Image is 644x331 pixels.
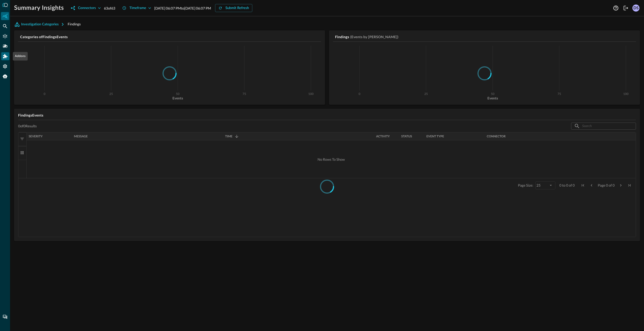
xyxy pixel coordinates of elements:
[154,6,211,11] p: Selected date/time range
[350,34,398,39] h5: (Events by [PERSON_NAME])
[1,313,9,321] div: Chat
[68,22,81,26] span: Findings
[68,4,104,12] button: Connectors
[119,4,154,12] button: Timeframe
[612,4,620,12] button: Help
[1,32,9,40] div: Connectors
[1,12,9,20] div: Summary Insights
[582,121,624,131] input: Search
[18,124,37,128] p: 0 of 0 Results
[14,20,68,28] button: Investigation Categories
[104,6,115,11] p: 63 of 63
[622,4,630,12] button: Logout
[18,113,636,118] h5: Findings Events
[13,52,28,61] div: Addons
[1,62,9,70] div: Settings
[215,4,252,12] button: Submit Refresh
[20,34,321,39] h5: Categories of Findings Events
[335,34,349,39] h5: Findings
[1,72,9,80] div: Query Agent
[14,4,64,12] h1: Summary Insights
[1,22,9,30] div: Federated Search
[632,5,639,12] div: DS
[1,52,9,60] div: Addons
[1,42,9,50] div: Pipelines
